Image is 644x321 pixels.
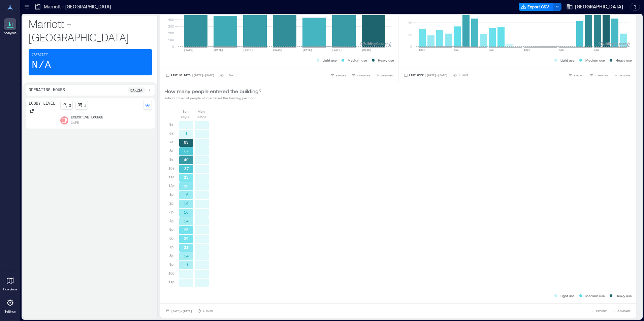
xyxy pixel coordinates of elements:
[169,227,173,232] p: 5p
[378,58,394,63] p: Heavy use
[616,58,632,63] p: Heavy use
[4,31,17,35] p: Analytics
[214,48,223,51] text: [DATE]
[594,48,599,51] text: 8pm
[197,114,206,119] p: 09/29
[184,157,189,162] text: 49
[29,17,152,44] p: Marriott - [GEOGRAPHIC_DATA]
[184,201,189,206] text: 16
[2,295,18,316] a: Settings
[454,48,459,51] text: 4am
[617,309,631,313] span: COMPARE
[2,16,19,37] a: Analytics
[168,24,174,28] tspan: 300
[181,114,190,119] p: 09/28
[84,103,86,108] p: 1
[381,73,393,77] span: OPTIONS
[588,72,609,79] button: COMPARE
[29,101,55,106] p: Lobby Level
[616,293,632,298] p: Heavy use
[348,58,367,63] p: Medium use
[184,227,189,232] text: 25
[32,59,51,72] p: N/A
[184,254,189,258] text: 14
[164,308,193,314] button: [DATE]-[DATE]
[184,48,194,51] text: [DATE]
[69,103,71,108] p: 0
[184,192,189,197] text: 16
[169,131,173,136] p: 6a
[169,139,173,145] p: 7a
[169,157,173,162] p: 9a
[4,310,16,314] p: Settings
[596,309,607,313] span: EXPORT
[184,166,189,171] text: 37
[336,73,346,77] span: EXPORT
[168,38,174,42] tspan: 100
[302,48,312,51] text: [DATE]
[357,73,370,77] span: COMPARE
[410,44,412,48] tspan: 0
[168,31,174,35] tspan: 200
[184,210,189,214] text: 16
[619,73,631,77] span: OPTIONS
[243,48,253,51] text: [DATE]
[168,166,174,171] p: 10a
[567,72,585,79] button: EXPORT
[408,21,412,25] tspan: 40
[323,58,337,63] p: Light use
[130,87,142,93] p: 5a - 12a
[225,73,233,77] p: 1 Day
[164,95,261,101] p: Total number of people who entered the building per hour
[164,87,261,95] p: How many people entered the building?
[169,209,173,215] p: 3p
[185,131,188,136] text: 1
[172,44,174,48] tspan: 0
[184,149,189,153] text: 37
[184,236,189,241] text: 25
[169,201,173,206] p: 2p
[168,183,174,188] p: 12p
[585,58,605,63] p: Medium use
[489,48,494,51] text: 8am
[169,218,173,223] p: 4p
[44,3,111,10] p: Marriott - [GEOGRAPHIC_DATA]
[519,3,553,11] button: Export CSV
[560,58,575,63] p: Light use
[574,73,584,77] span: EXPORT
[408,33,412,37] tspan: 20
[71,115,103,120] p: Executive Lounge
[524,48,530,51] text: 12pm
[350,72,372,79] button: COMPARE
[168,279,174,285] p: 11p
[169,244,173,250] p: 7p
[171,310,192,313] span: [DATE] - [DATE]
[184,262,189,267] text: 11
[332,48,342,51] text: [DATE]
[169,253,173,258] p: 8p
[402,72,449,79] button: Last Week |[DATE]-[DATE]
[184,140,189,144] text: 63
[184,184,189,188] text: 20
[362,48,372,51] text: [DATE]
[198,109,205,114] p: Mon
[3,287,17,291] p: Floorplans
[559,48,564,51] text: 4pm
[419,48,425,51] text: 12am
[595,73,608,77] span: COMPARE
[612,72,632,79] button: OPTIONS
[169,122,173,127] p: 5a
[169,148,173,153] p: 8a
[169,192,173,197] p: 1p
[374,72,394,79] button: OPTIONS
[29,87,65,93] p: Operating Hours
[585,293,605,298] p: Medium use
[169,262,173,267] p: 9p
[589,308,608,314] button: EXPORT
[1,273,19,293] a: Floorplans
[184,219,189,223] text: 14
[32,52,48,58] p: Capacity
[168,271,174,276] p: 10p
[168,17,174,22] tspan: 400
[564,1,625,12] button: [GEOGRAPHIC_DATA]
